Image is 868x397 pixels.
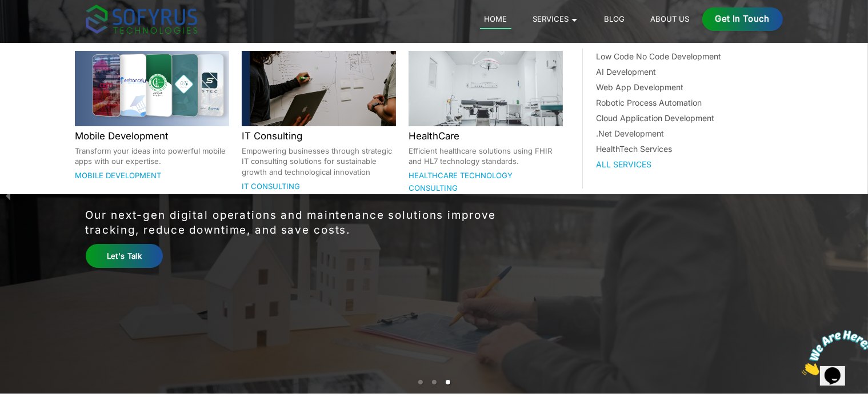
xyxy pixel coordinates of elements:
p: Empowering businesses through strategic IT consulting solutions for sustainable growth and techno... [242,146,396,178]
a: Robotic Process Automation [596,97,789,109]
h2: Mobile Development [75,129,229,143]
p: Our next-gen digital operations and maintenance solutions improve tracking, reduce downtime, and ... [86,208,550,238]
a: Low Code No Code Development [596,50,789,62]
a: Let's Talk [86,244,163,267]
a: Mobile Development [75,171,161,180]
a: HealthTech Services [596,143,789,155]
h2: IT Consulting [242,129,396,143]
iframe: chat widget [797,326,868,380]
a: Blog [600,12,629,26]
p: Transform your ideas into powerful mobile apps with our expertise. [75,146,229,167]
li: slide item 2 [432,380,437,384]
img: sofyrus [86,5,197,34]
a: Home [480,12,511,29]
a: .Net Development [596,127,789,139]
a: Services 🞃 [529,12,583,26]
a: IT Consulting [242,182,300,191]
a: AI Development [596,66,789,78]
p: Efficient healthcare solutions using FHIR and HL7 technology standards. [409,146,563,167]
li: slide item 3 [446,380,450,384]
li: slide item 1 [418,380,423,384]
a: Web App Development [596,81,789,93]
h2: HealthCare [409,129,563,143]
a: Cloud Application Development [596,112,789,124]
a: Healthcare Technology Consulting [409,171,513,193]
a: All Services [596,158,789,170]
a: Get in Touch [702,7,783,31]
a: About Us [646,12,694,26]
img: Chat attention grabber [5,5,75,50]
